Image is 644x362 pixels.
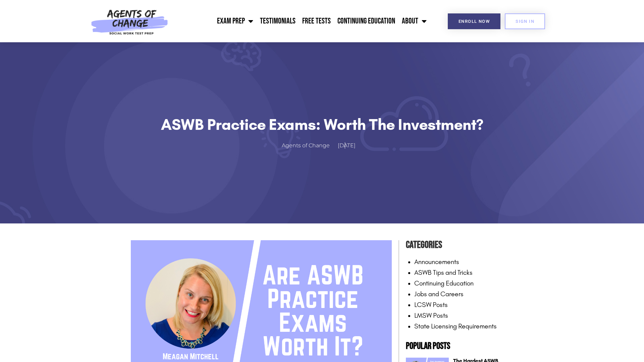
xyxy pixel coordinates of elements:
[505,13,545,29] a: SIGN IN
[148,115,496,134] h1: ASWB Practice Exams: Worth the Investment?
[414,268,473,276] a: ASWB Tips and Tricks
[406,237,513,253] h4: Categories
[414,258,459,266] a: Announcements
[414,311,448,319] a: LMSW Posts
[414,322,497,330] a: State Licensing Requirements
[172,13,430,30] nav: Menu
[414,279,474,287] a: Continuing Education
[338,141,362,151] a: [DATE]
[338,142,356,149] time: [DATE]
[398,13,430,30] a: About
[282,141,330,151] span: Agents of Change
[334,13,398,30] a: Continuing Education
[406,342,513,351] h2: Popular Posts
[214,13,257,30] a: Exam Prep
[414,301,448,309] a: LCSW Posts
[516,19,534,23] span: SIGN IN
[414,290,464,298] a: Jobs and Careers
[282,141,336,151] a: Agents of Change
[257,13,299,30] a: Testimonials
[448,13,500,29] a: Enroll Now
[459,19,490,23] span: Enroll Now
[299,13,334,30] a: Free Tests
